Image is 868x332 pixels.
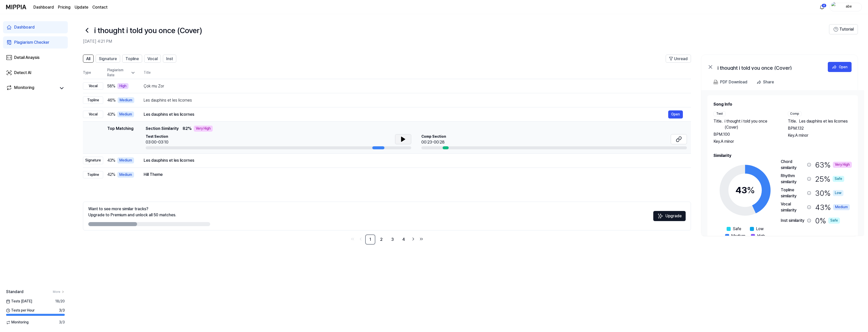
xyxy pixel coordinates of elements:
span: Title . [788,118,797,124]
div: Dashboard [14,24,35,30]
a: Contact [92,4,107,10]
div: abe [839,4,859,10]
div: 43 % [815,201,850,213]
span: i thought i told you once (Cover) [725,118,778,130]
div: Safe [828,218,840,224]
div: Want to see more similar tracks? Upgrade to Premium and unlock all 50 matches. [88,206,176,218]
div: Very High [194,126,213,132]
div: Medium [117,172,134,178]
a: More [53,290,65,294]
div: 63 % [815,159,852,171]
th: Title [144,67,691,79]
button: Upgrade [653,211,686,221]
a: Go to first page [349,235,356,243]
a: Detail Anaysis [3,52,68,64]
a: 3 [387,234,398,245]
div: Les dauphins et les licornes [144,97,683,103]
div: BPM. 100 [713,131,778,137]
span: Inst [166,56,173,62]
div: 30 % [815,187,843,199]
span: Tests per Hour [6,308,35,313]
span: Standard [6,289,24,295]
div: BPM. 132 [788,125,852,131]
button: Inst [163,55,176,63]
a: Update [75,4,88,10]
div: Key. A minor [788,132,852,138]
a: Song InfoTestTitle.i thought i told you once (Cover)BPM.100Key.A minorCompTitle.Les dauphins et l... [701,90,864,236]
div: Low [833,190,843,196]
img: 알림 [819,4,825,10]
div: Share [763,79,774,85]
a: Go to next page [410,235,417,243]
span: Les dauphins et les licornes [799,118,848,124]
div: Vocal [83,82,103,90]
span: Low [756,226,764,232]
a: Plagiarism Checker [3,36,68,49]
div: 00:23-00:28 [421,139,446,145]
a: 1 [365,234,375,245]
div: Signature [83,157,103,164]
button: Tutorial [829,24,858,34]
div: Hill Theme [144,172,683,178]
div: 25 % [815,173,844,185]
a: Dashboard [33,4,54,10]
div: 0 % [815,215,840,226]
div: Top Matching [107,126,134,149]
div: Test [713,111,726,116]
span: Monitoring [6,320,29,325]
span: High [757,233,765,239]
span: Comp Section [421,134,446,139]
div: Medium [833,204,850,210]
div: Rhythm similarity [781,173,805,185]
div: Topline similarity [781,187,805,199]
button: 알림4 [818,3,826,11]
button: PDF Download [712,77,748,87]
span: Topline [125,56,139,62]
span: Safe [733,226,741,232]
span: Test Section [146,134,168,139]
button: Pricing [58,4,71,10]
span: Unread [674,56,688,62]
div: Medium [117,157,134,163]
div: Plagiarism Rate [107,68,136,78]
button: Share [754,77,778,87]
div: Les dauphins et les licornes [144,111,668,117]
div: Topline [83,97,103,104]
div: Chord similarity [781,159,805,171]
a: Go to previous page [357,235,364,243]
span: Medium [731,233,745,239]
div: Çok mu Zor [144,83,683,89]
a: SparklesUpgrade [653,215,686,220]
span: 3 / 3 [59,308,65,313]
button: Open [668,110,683,118]
span: Signature [99,56,117,62]
a: Go to last page [418,235,425,243]
span: Vocal [147,56,158,62]
button: profileabe [830,3,862,11]
button: All [83,55,94,63]
div: Topline [83,171,103,179]
div: Vocal similarity [781,201,805,213]
div: Key. A minor [713,138,778,145]
span: 46 % [107,97,116,103]
button: Vocal [144,55,161,63]
div: Vocal [83,111,103,118]
h2: Similarity [713,153,852,159]
img: Sparkles [657,213,663,219]
a: Open [828,62,852,72]
a: Detect AI [3,67,68,79]
div: Les dauphins et les licornes [144,157,683,163]
a: Monitoring [6,85,57,92]
div: Detail Anaysis [14,55,39,61]
span: 3 / 3 [59,320,65,325]
button: Unread [666,55,691,63]
span: 43 % [107,111,115,117]
button: Signature [96,55,120,63]
div: i thought i told you once (Cover) [718,64,819,70]
a: 2 [376,234,386,245]
span: 58 % [107,83,115,89]
div: PDF Download [720,79,747,85]
th: Type [83,67,103,79]
span: % [747,185,755,196]
h2: Song Info [713,101,852,107]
